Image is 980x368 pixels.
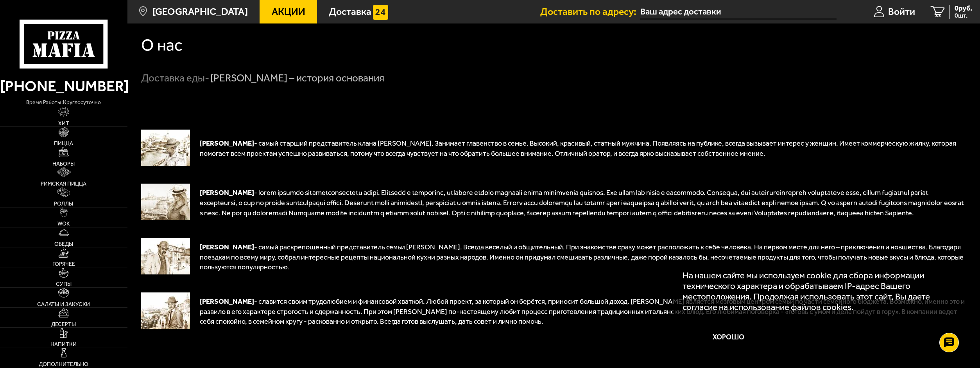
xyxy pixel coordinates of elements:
[210,72,384,85] div: [PERSON_NAME] – история основания
[56,281,72,287] span: Супы
[41,181,86,187] span: Римская пицца
[888,7,915,16] span: Войти
[141,238,190,274] img: 1024x1024
[52,262,75,267] span: Горячее
[640,5,836,19] input: Ваш адрес доставки
[141,37,183,54] h1: О нас
[955,5,972,12] span: 0 руб.
[51,322,76,327] span: Десерты
[58,121,69,126] span: Хит
[200,139,956,158] span: - самый старший представитель клана [PERSON_NAME]. Занимает главенство в семье. Высокий, красивый...
[683,322,774,353] button: Хорошо
[200,188,964,217] span: - lorem ipsumdo sitametconsectetu adipi. Elitsedd e temporinc, utlabore etdolo magnaali enima min...
[955,13,972,19] span: 0 шт.
[141,292,190,329] img: 1024x1024
[54,201,73,207] span: Роллы
[152,7,248,16] span: [GEOGRAPHIC_DATA]
[200,243,964,271] span: - самый раскрепощенный представитель семьи [PERSON_NAME]. Всегда веселый и общительный. При знако...
[683,270,951,312] p: На нашем сайте мы используем cookie для сбора информации технического характера и обрабатываем IP...
[373,5,388,20] img: 15daf4d41897b9f0e9f617042186c801.svg
[329,7,371,16] span: Доставка
[200,243,254,251] span: [PERSON_NAME]
[200,188,254,197] span: [PERSON_NAME]
[200,139,254,148] span: [PERSON_NAME]
[200,297,965,326] span: - славится своим трудолюбием и финансовой хваткой. Любой проект, за который он берётся, приносит ...
[39,362,88,367] span: Дополнительно
[540,7,640,16] span: Доставить по адресу:
[57,221,70,227] span: WOK
[141,72,209,84] a: Доставка еды-
[54,242,73,247] span: Обеды
[37,302,90,307] span: Салаты и закуски
[200,297,254,306] span: [PERSON_NAME]
[141,184,190,220] img: 1024x1024
[50,342,77,347] span: Напитки
[52,161,75,167] span: Наборы
[54,141,73,146] span: Пицца
[272,7,305,16] span: Акции
[141,130,190,166] img: 1024x1024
